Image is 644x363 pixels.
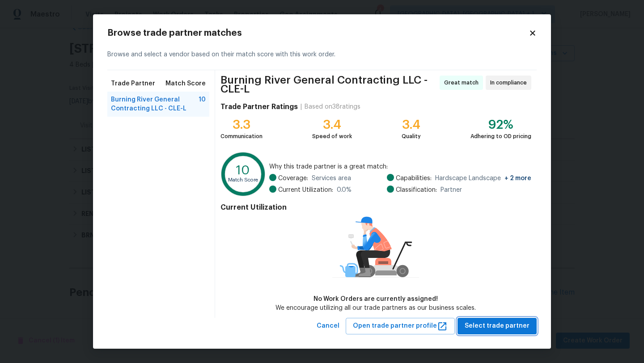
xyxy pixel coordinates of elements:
[312,174,351,183] span: Services area
[470,132,531,141] div: Adhering to OD pricing
[111,95,199,113] span: Burning River General Contracting LLC - CLE-L
[317,321,339,332] span: Cancel
[165,79,206,88] span: Match Score
[220,120,263,129] div: 3.3
[111,79,155,88] span: Trade Partner
[220,76,437,93] span: Burning River General Contracting LLC - CLE-L
[435,174,531,183] span: Hardscape Landscape
[337,186,352,194] span: 0.0 %
[220,102,298,111] h4: Trade Partner Ratings
[444,78,482,87] span: Great match
[470,120,531,129] div: 92%
[269,162,531,171] span: Why this trade partner is a great match:
[275,304,476,312] div: We encourage utilizing all our trade partners as our business scales.
[504,175,531,181] span: + 2 more
[228,178,258,183] text: Match Score
[220,132,263,141] div: Communication
[199,95,206,113] span: 10
[107,39,537,70] div: Browse and select a vendor based on their match score with this work order.
[236,164,250,177] text: 10
[278,174,308,183] span: Coverage:
[298,102,305,111] div: |
[312,132,352,141] div: Speed of work
[402,120,421,129] div: 3.4
[490,78,530,87] span: In compliance
[275,295,476,304] div: No Work Orders are currently assigned!
[278,186,333,194] span: Current Utilization:
[396,174,432,183] span: Capabilities:
[312,120,352,129] div: 3.4
[458,318,537,334] button: Select trade partner
[346,318,455,334] button: Open trade partner profile
[465,321,530,332] span: Select trade partner
[353,321,448,332] span: Open trade partner profile
[313,318,343,334] button: Cancel
[305,102,360,111] div: Based on 38 ratings
[396,186,437,194] span: Classification:
[220,203,531,212] h4: Current Utilization
[402,132,421,141] div: Quality
[107,29,529,38] h2: Browse trade partner matches
[441,186,462,194] span: Partner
